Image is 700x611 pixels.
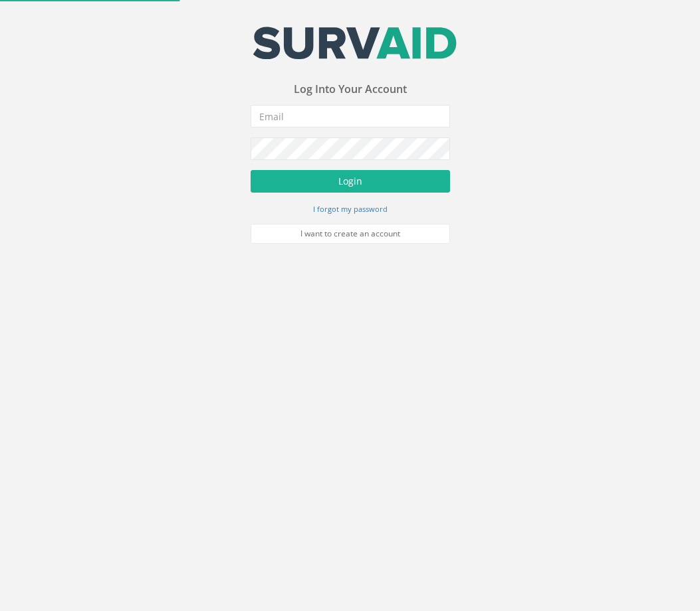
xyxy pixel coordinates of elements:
[251,170,450,193] button: Login
[251,224,450,244] a: I want to create an account
[313,204,388,214] small: I forgot my password
[251,105,450,128] input: Email
[313,203,388,215] a: I forgot my password
[251,84,450,96] h3: Log Into Your Account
